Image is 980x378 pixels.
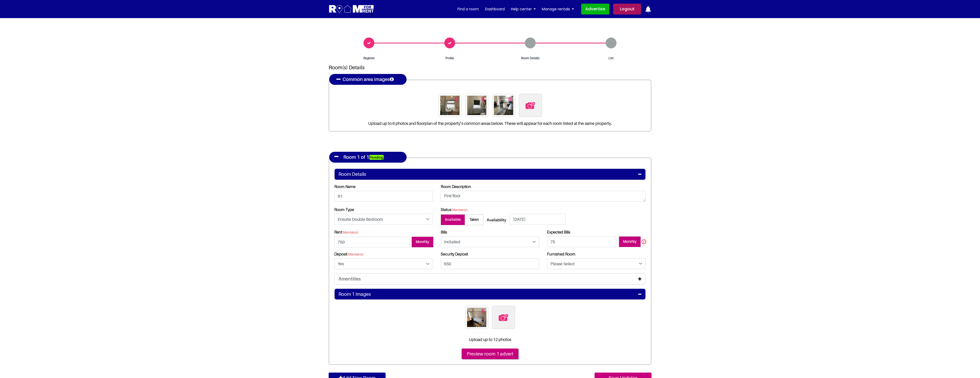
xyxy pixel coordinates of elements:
label: Room Description [441,184,471,189]
label: Deposit [334,252,364,256]
span: Available [441,214,465,225]
a: Register [329,37,409,61]
img: Logo for Room for Rent, featuring a welcoming design with a house icon and modern typography [329,4,374,14]
span: Monthly [619,236,641,247]
label: Rent [334,230,359,234]
p: Upload up to 6 photos and floorplan of the property’s common areas below. These will appear for e... [334,121,646,126]
h2: Room(s) Details [329,64,651,80]
a: Find a room [457,5,479,13]
img: delete icon [481,309,485,313]
label: Room Name [334,184,355,189]
input: Enter Room Name [334,191,433,202]
span: List [596,56,627,61]
img: delete icon [508,97,511,101]
a: Dashboard [485,5,505,13]
a: Help center [511,5,536,13]
span: Profile [434,56,465,61]
img: ic-notification [645,6,651,12]
h5: Availability [487,217,509,222]
span: Register [353,56,384,61]
strong: Pending [369,155,384,160]
input: .e.g. £100 [334,237,410,247]
span: Taken [465,214,483,225]
p: Upload up to 12 photos [334,337,646,342]
input: dd-mm-yyyy [510,214,565,225]
h4: Room Details [338,171,366,177]
img: upload icon [498,312,509,323]
label: Security Deposit [441,252,468,256]
label: Furnished Room [547,252,575,256]
label: Room Type [334,207,354,212]
a: Logout [613,4,641,14]
small: (Mandatory) [342,230,359,234]
a: Manage rentals [542,5,574,13]
small: (Mandatory) [451,208,468,212]
span: Room Details [515,56,546,61]
h4: Room 1 of 1 [339,152,389,163]
small: (Mandatory) [347,252,364,256]
img: info.svg [642,239,646,244]
a: Profile [409,37,490,61]
span: Monthly [412,237,433,247]
input: Preview room 1 advert [462,349,518,359]
label: Expected Bills [547,230,646,234]
img: delete icon [481,97,485,101]
label: Bills [441,230,447,234]
input: .e.g. £100 [547,236,616,247]
h4: Room 1 Images [338,291,371,297]
textarea: First floor [441,191,646,202]
label: Status [441,207,486,212]
h4: Amentities [338,276,361,282]
h4: Common area images [343,74,394,85]
a: Advertise [581,4,609,14]
img: delete icon [454,97,458,101]
a: Room Details [490,37,571,61]
img: delete icon [525,100,536,111]
input: .e.g. £100 [441,258,539,269]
